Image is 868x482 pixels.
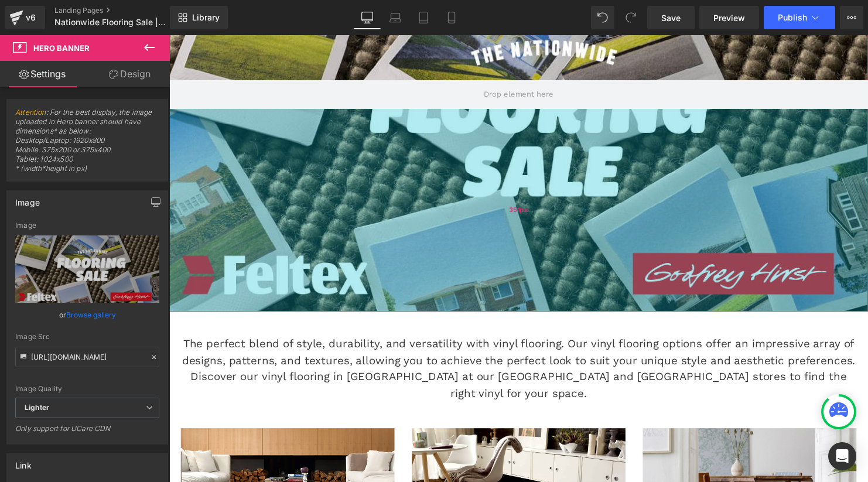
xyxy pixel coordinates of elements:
a: Landing Pages [54,6,189,15]
a: Preview [699,6,759,29]
a: Design [87,61,172,87]
button: More [840,6,863,29]
a: v6 [5,6,45,29]
div: Image Src [15,333,159,341]
a: Desktop [353,6,381,29]
a: Browse gallery [66,305,116,325]
div: Image Quality [15,385,159,393]
div: Image [15,191,40,207]
button: Redo [619,6,643,29]
span: Publish [778,13,807,22]
input: Link [15,347,159,367]
span: 351px [344,172,364,183]
b: Lighter [25,403,49,412]
a: New Library [170,6,228,29]
button: Undo [591,6,614,29]
button: Publish [764,6,835,29]
div: Only support for UCare CDN [15,424,159,441]
span: Library [192,12,220,23]
span: Save [661,12,681,24]
a: Mobile [438,6,466,29]
a: Tablet [409,6,438,29]
p: The perfect blend of style, durability, and versatility with vinyl flooring. Our vinyl flooring o... [12,305,697,372]
div: or [15,309,159,321]
div: v6 [23,10,38,25]
span: Preview [713,12,745,24]
div: Image [15,221,159,230]
a: Attention [15,108,46,117]
span: Nationwide Flooring Sale | [PERSON_NAME] Flooring [54,18,167,27]
a: Laptop [381,6,409,29]
span: : For the best display, the image uploaded in Hero banner should have dimensions* as below: Deskt... [15,108,159,181]
div: Open Intercom Messenger [828,442,856,470]
div: Link [15,454,32,470]
span: Hero Banner [33,43,90,53]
